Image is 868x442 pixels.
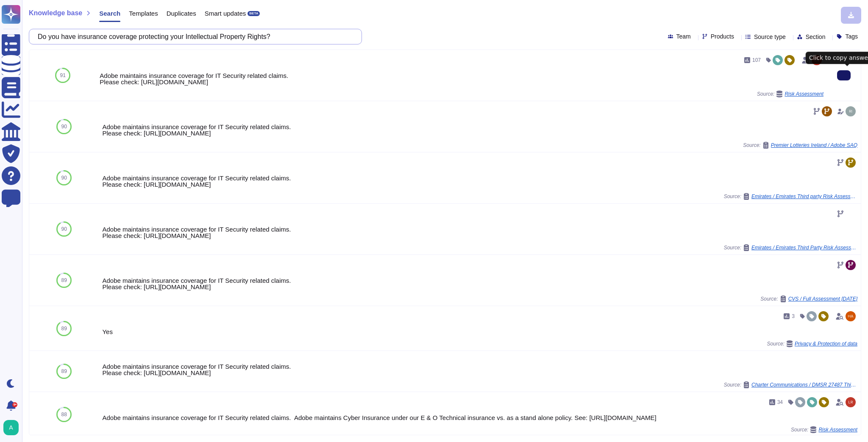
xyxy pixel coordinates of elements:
[61,412,67,417] span: 88
[818,427,857,432] span: Risk Assessment
[61,175,67,180] span: 90
[846,311,856,321] img: user
[676,33,691,39] span: Team
[12,402,17,407] div: 9+
[102,226,857,239] div: Adobe maintains insurance coverage for IT Security related claims. Please check: [URL][DOMAIN_NAME]
[788,296,857,301] span: CVS / Full Assessment [DATE]
[205,10,246,17] span: Smart updates
[61,326,67,331] span: 89
[61,124,67,129] span: 90
[29,10,82,17] span: Knowledge base
[846,106,856,116] img: user
[33,29,353,44] input: Search a question or template...
[102,414,857,421] div: Adobe maintains insurance coverage for IT Security related claims. Adobe maintains Cyber Insuranc...
[129,10,158,17] span: Templates
[743,142,857,149] span: Source:
[760,296,857,302] span: Source:
[61,369,67,374] span: 89
[102,277,857,290] div: Adobe maintains insurance coverage for IT Security related claims. Please check: [URL][DOMAIN_NAME]
[61,278,67,283] span: 89
[806,34,826,40] span: Section
[724,381,857,388] span: Source:
[751,245,857,250] span: Emirates / Emirates Third Party Risk Assessment Questionnaire
[752,58,761,63] span: 107
[3,420,19,435] img: user
[724,244,857,251] span: Source:
[60,73,65,78] span: 91
[751,382,857,387] span: Charter Communications / DMSR 27487 Third Party Security Assessment
[61,227,67,232] span: 90
[2,418,25,437] button: user
[795,341,857,346] span: Privacy & Protection of data
[846,397,856,407] img: user
[751,194,857,199] span: Emirates / Emirates Third party Risk Assessment Questionnaire
[724,193,857,200] span: Source:
[777,400,783,405] span: 34
[845,33,858,39] span: Tags
[248,11,260,16] div: BETA
[167,10,196,17] span: Duplicates
[711,33,734,39] span: Products
[767,340,857,347] span: Source:
[100,72,823,85] div: Adobe maintains insurance coverage for IT Security related claims. Please check: [URL][DOMAIN_NAME]
[771,143,857,148] span: Premier Lotteries Ireland / Adobe SAQ
[102,175,857,188] div: Adobe maintains insurance coverage for IT Security related claims. Please check: [URL][DOMAIN_NAME]
[99,10,120,17] span: Search
[792,314,795,319] span: 3
[754,34,786,40] span: Source type
[757,91,823,97] span: Source:
[785,91,823,97] span: Risk Assessment
[102,124,857,136] div: Adobe maintains insurance coverage for IT Security related claims. Please check: [URL][DOMAIN_NAME]
[102,329,857,335] div: Yes
[102,363,857,376] div: Adobe maintains insurance coverage for IT Security related claims. Please check: [URL][DOMAIN_NAME]
[791,426,857,433] span: Source:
